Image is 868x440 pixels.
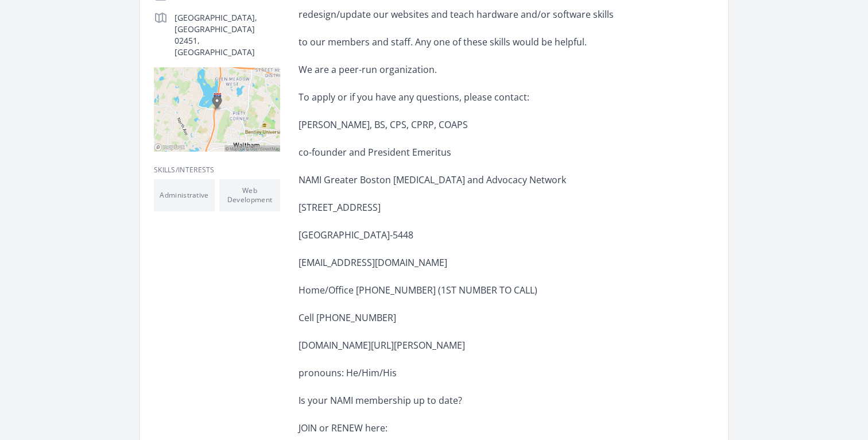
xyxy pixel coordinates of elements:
p: pronouns: He/Him/His [299,365,634,381]
p: [PERSON_NAME], BS, CPS, CPRP, COAPS [299,117,634,133]
img: Map [154,67,280,152]
p: co-founder and President Emeritus [299,144,634,160]
p: Is your NAMI membership up to date? [299,392,634,408]
p: JOIN or RENEW here: [299,420,634,436]
p: NAMI Greater Boston [MEDICAL_DATA] and Advocacy Network [299,172,634,188]
p: redesign/update our websites and teach hardware and/or software skills [299,6,634,22]
p: To apply or if you have any questions, please contact: [299,89,634,105]
p: to our members and staff. Any one of these skills would be helpful. [299,34,634,50]
p: [GEOGRAPHIC_DATA]-5448 [299,227,634,243]
li: Administrative [154,179,215,211]
h3: Skills/Interests [154,165,280,175]
p: [DOMAIN_NAME][URL][PERSON_NAME] [299,337,634,353]
p: Cell [PHONE_NUMBER] [299,310,634,326]
li: Web Development [219,179,280,211]
p: Home/Office [PHONE_NUMBER] (1ST NUMBER TO CALL) [299,282,634,298]
p: [EMAIL_ADDRESS][DOMAIN_NAME] [299,254,634,271]
p: We are a peer-run organization. [299,61,634,78]
p: [GEOGRAPHIC_DATA], [GEOGRAPHIC_DATA] 02451, [GEOGRAPHIC_DATA] [175,12,280,58]
p: [STREET_ADDRESS] [299,199,634,215]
